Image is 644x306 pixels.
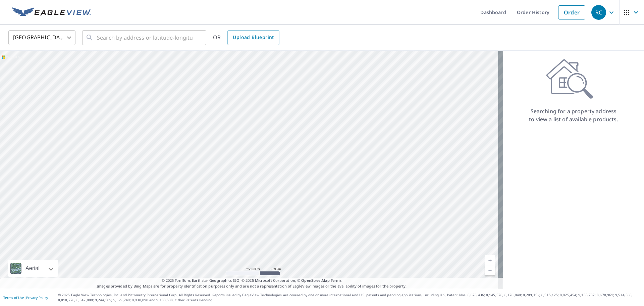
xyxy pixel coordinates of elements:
p: Searching for a property address to view a list of available products. [529,107,619,123]
p: © 2025 Eagle View Technologies, Inc. and Pictometry International Corp. All Rights Reserved. Repo... [58,293,641,303]
div: OR [213,30,279,45]
img: EV Logo [12,7,91,17]
div: Aerial [8,260,58,277]
div: Aerial [23,260,42,277]
div: RC [591,5,606,20]
span: © 2025 TomTom, Earthstar Geographics SIO, © 2025 Microsoft Corporation, © [162,278,342,283]
a: Terms [331,278,342,283]
a: Terms of Use [3,295,24,300]
input: Search by address or latitude-longitude [97,28,193,47]
a: Order [558,5,585,19]
div: [GEOGRAPHIC_DATA] [8,28,75,47]
a: Privacy Policy [26,295,48,300]
a: OpenStreetMap [301,278,329,283]
a: Current Level 5, Zoom Out [485,265,495,275]
a: Upload Blueprint [227,30,279,45]
a: Current Level 5, Zoom In [485,255,495,265]
span: Upload Blueprint [233,33,274,42]
p: | [3,296,48,300]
